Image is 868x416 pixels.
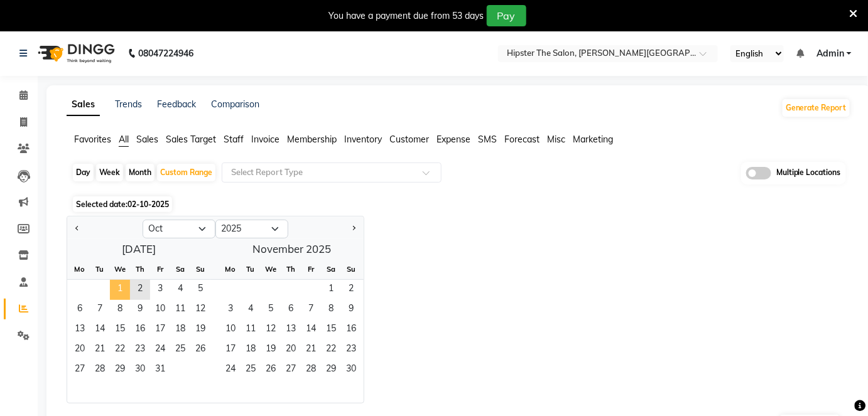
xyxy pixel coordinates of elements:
[119,134,129,145] span: All
[115,99,142,110] a: Trends
[190,280,210,300] span: 5
[261,320,281,340] span: 12
[261,259,281,279] div: We
[70,320,90,340] div: Monday, October 13, 2025
[220,300,241,320] span: 3
[341,340,361,360] span: 23
[190,300,210,320] div: Sunday, October 12, 2025
[130,360,150,380] span: 30
[166,134,216,145] span: Sales Target
[220,300,241,320] div: Monday, November 3, 2025
[321,259,341,279] div: Sa
[261,340,281,360] span: 19
[70,360,90,380] div: Monday, October 27, 2025
[157,164,215,181] div: Custom Range
[170,280,190,300] span: 4
[301,259,321,279] div: Fr
[341,320,361,340] span: 16
[190,320,210,340] div: Sunday, October 19, 2025
[341,259,361,279] div: Su
[261,300,281,320] span: 5
[150,340,170,360] span: 24
[110,320,130,340] div: Wednesday, October 15, 2025
[241,340,261,360] span: 18
[67,93,100,116] a: Sales
[261,320,281,340] div: Wednesday, November 12, 2025
[321,360,341,380] span: 29
[130,280,150,300] div: Thursday, October 2, 2025
[130,300,150,320] span: 9
[170,320,190,340] div: Saturday, October 18, 2025
[130,320,150,340] div: Thursday, October 16, 2025
[74,134,111,145] span: Favorites
[190,259,210,279] div: Su
[211,99,259,110] a: Comparison
[251,134,279,145] span: Invoice
[220,320,241,340] span: 10
[190,300,210,320] span: 12
[150,320,170,340] div: Friday, October 17, 2025
[170,340,190,360] span: 25
[321,300,341,320] span: 8
[96,164,123,181] div: Week
[127,200,169,209] span: 02-10-2025
[281,340,301,360] span: 20
[341,360,361,380] span: 30
[90,360,110,380] span: 28
[301,300,321,320] div: Friday, November 7, 2025
[110,340,130,360] span: 22
[130,259,150,279] div: Th
[341,320,361,340] div: Sunday, November 16, 2025
[70,300,90,320] div: Monday, October 6, 2025
[344,134,382,145] span: Inventory
[301,340,321,360] div: Friday, November 21, 2025
[70,360,90,380] span: 27
[220,320,241,340] div: Monday, November 10, 2025
[321,280,341,300] div: Saturday, November 1, 2025
[321,340,341,360] span: 22
[110,300,130,320] div: Wednesday, October 8, 2025
[150,259,170,279] div: Fr
[110,320,130,340] span: 15
[261,360,281,380] div: Wednesday, November 26, 2025
[573,134,613,145] span: Marketing
[150,280,170,300] span: 3
[90,320,110,340] div: Tuesday, October 14, 2025
[241,320,261,340] div: Tuesday, November 11, 2025
[110,300,130,320] span: 8
[110,280,130,300] span: 1
[241,300,261,320] div: Tuesday, November 4, 2025
[157,99,196,110] a: Feedback
[220,340,241,360] div: Monday, November 17, 2025
[241,360,261,380] span: 25
[90,360,110,380] div: Tuesday, October 28, 2025
[287,134,337,145] span: Membership
[301,300,321,320] span: 7
[321,360,341,380] div: Saturday, November 29, 2025
[341,280,361,300] div: Sunday, November 2, 2025
[241,259,261,279] div: Tu
[437,134,470,145] span: Expense
[110,280,130,300] div: Wednesday, October 1, 2025
[170,280,190,300] div: Saturday, October 4, 2025
[220,340,241,360] span: 17
[504,134,540,145] span: Forecast
[150,300,170,320] span: 10
[130,340,150,360] div: Thursday, October 23, 2025
[130,340,150,360] span: 23
[130,360,150,380] div: Thursday, October 30, 2025
[150,340,170,360] div: Friday, October 24, 2025
[90,300,110,320] span: 7
[341,300,361,320] span: 9
[321,300,341,320] div: Saturday, November 8, 2025
[70,259,90,279] div: Mo
[170,300,190,320] div: Saturday, October 11, 2025
[241,340,261,360] div: Tuesday, November 18, 2025
[138,36,193,71] b: 08047224946
[90,259,110,279] div: Tu
[170,259,190,279] div: Sa
[241,360,261,380] div: Tuesday, November 25, 2025
[341,300,361,320] div: Sunday, November 9, 2025
[281,340,301,360] div: Thursday, November 20, 2025
[190,280,210,300] div: Sunday, October 5, 2025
